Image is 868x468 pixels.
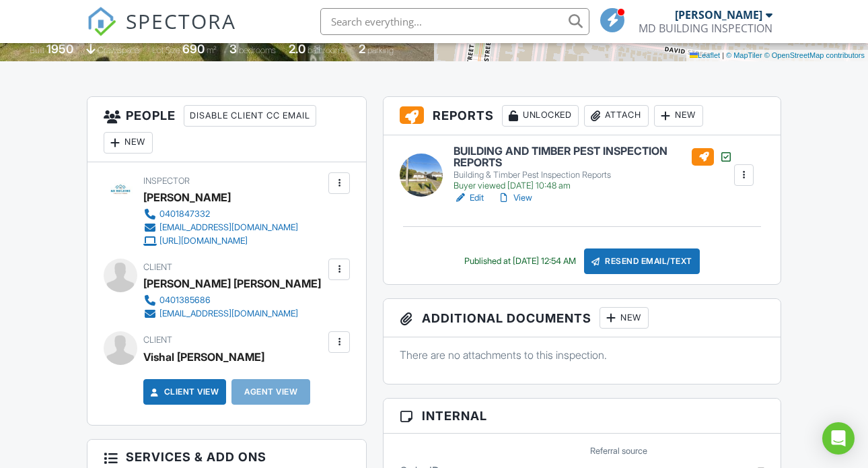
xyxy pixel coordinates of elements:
label: Referral source [590,445,647,457]
span: SPECTORA [126,7,236,35]
div: New [654,105,703,127]
div: Unlocked [502,105,579,127]
span: Client [143,262,172,272]
div: [URL][DOMAIN_NAME] [159,236,248,246]
div: Attach [584,105,649,127]
div: [EMAIL_ADDRESS][DOMAIN_NAME] [159,222,298,233]
div: [PERSON_NAME] [PERSON_NAME] [143,273,321,294]
div: Disable Client CC Email [184,105,316,127]
div: 690 [182,42,205,56]
span: Client [143,335,172,345]
div: New [600,307,649,329]
span: Lot Size [152,45,180,55]
h3: Additional Documents [384,299,781,337]
a: [EMAIL_ADDRESS][DOMAIN_NAME] [143,221,298,234]
span: bathrooms [308,45,346,55]
a: [URL][DOMAIN_NAME] [143,234,298,248]
a: 0401847332 [143,207,298,221]
a: View [497,191,532,205]
span: Built [30,45,44,55]
div: 3 [229,42,237,56]
div: New [104,132,153,154]
a: BUILDING AND TIMBER PEST INSPECTION REPORTS Building & Timber Pest Inspection Reports Buyer viewe... [454,145,733,192]
a: 0401385686 [143,294,310,307]
a: Client View [148,385,219,399]
a: Leaflet [690,51,720,59]
div: 0401847332 [159,209,210,220]
div: [EMAIL_ADDRESS][DOMAIN_NAME] [159,308,298,319]
a: SPECTORA [87,18,236,46]
div: Open Intercom Messenger [822,422,855,455]
a: © MapTiler [726,51,762,59]
div: 1950 [46,42,73,56]
div: Buyer viewed [DATE] 10:48 am [454,180,733,191]
span: | [722,51,724,59]
a: Edit [454,191,484,205]
div: MD BUILDING INSPECTION [639,22,772,35]
h3: Internal [384,399,781,434]
div: Building & Timber Pest Inspection Reports [454,170,733,180]
span: crawlspace [98,45,139,55]
span: parking [367,45,394,55]
div: 2 [359,42,365,56]
div: Resend Email/Text [584,248,700,274]
h3: Reports [384,97,781,135]
input: Search everything... [320,8,589,35]
div: Published at [DATE] 12:54 AM [464,256,576,267]
div: 2.0 [289,42,305,56]
img: The Best Home Inspection Software - Spectora [87,7,116,36]
span: m² [207,45,217,55]
div: [PERSON_NAME] [675,8,762,22]
p: There are no attachments to this inspection. [400,347,764,362]
span: Inspector [143,176,190,186]
a: © OpenStreetMap contributors [764,51,865,59]
div: 0401385686 [159,295,211,306]
div: Vishal [PERSON_NAME] [143,347,264,367]
div: [PERSON_NAME] [143,187,231,207]
span: bedrooms [239,45,276,55]
h3: People [87,97,366,162]
h6: BUILDING AND TIMBER PEST INSPECTION REPORTS [454,145,733,169]
a: [EMAIL_ADDRESS][DOMAIN_NAME] [143,307,310,321]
